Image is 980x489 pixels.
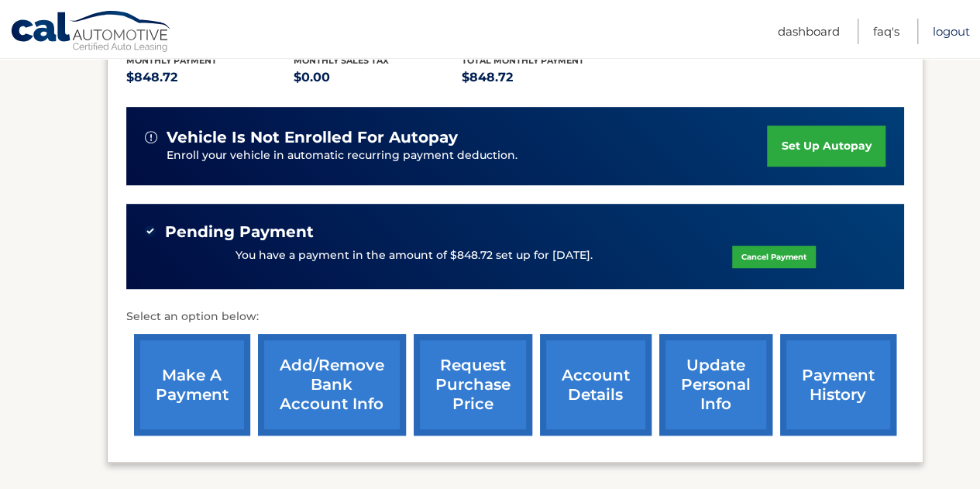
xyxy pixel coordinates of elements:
a: Cancel Payment [732,246,816,268]
span: vehicle is not enrolled for autopay [167,128,458,147]
p: $848.72 [462,67,630,88]
img: alert-white.svg [145,131,157,143]
a: Dashboard [778,19,840,44]
p: Select an option below: [126,308,904,326]
p: $0.00 [294,67,462,88]
a: Logout [933,19,970,44]
a: Cal Automotive [10,10,173,55]
p: Enroll your vehicle in automatic recurring payment deduction. [167,147,768,164]
p: $848.72 [126,67,294,88]
a: update personal info [659,334,772,436]
a: make a payment [134,334,250,436]
p: You have a payment in the amount of $848.72 set up for [DATE]. [236,247,593,264]
a: request purchase price [414,334,532,436]
a: payment history [780,334,896,436]
img: check-green.svg [145,226,156,236]
span: Total Monthly Payment [462,55,584,66]
a: set up autopay [767,126,885,167]
span: Monthly sales Tax [294,55,389,66]
a: Add/Remove bank account info [258,334,406,436]
span: Monthly Payment [126,55,217,66]
span: Pending Payment [165,222,314,242]
a: account details [540,334,652,436]
a: FAQ's [873,19,899,44]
